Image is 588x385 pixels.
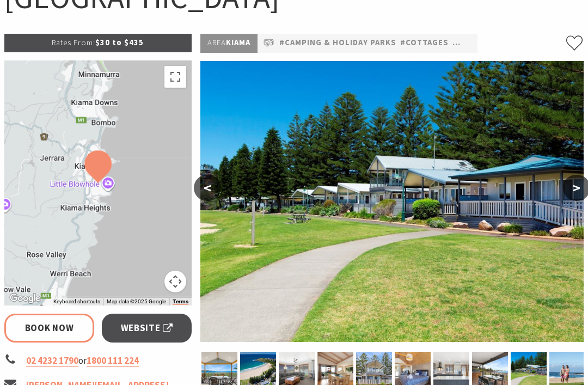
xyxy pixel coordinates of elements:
[53,298,100,305] button: Keyboard shortcuts
[164,66,186,88] button: Toggle fullscreen view
[52,38,95,47] span: Rates From:
[200,61,584,342] img: Beachfront cabins at Kendalls on the Beach Holiday Park
[107,298,166,304] span: Map data ©2025 Google
[400,36,449,50] a: #Cottages
[164,271,186,292] button: Map camera controls
[121,321,173,335] span: Website
[4,353,192,368] li: or
[4,34,192,52] p: $30 to $435
[200,34,258,52] p: Kiama
[207,38,226,47] span: Area
[173,298,188,305] a: Terms (opens in new tab)
[194,175,221,201] button: <
[4,314,94,343] a: Book Now
[7,291,43,305] img: Google
[7,291,43,305] a: Click to see this area on Google Maps
[26,355,78,367] a: 02 4232 1790
[279,36,396,50] a: #Camping & Holiday Parks
[87,355,139,367] a: 1800 111 224
[102,314,192,343] a: Website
